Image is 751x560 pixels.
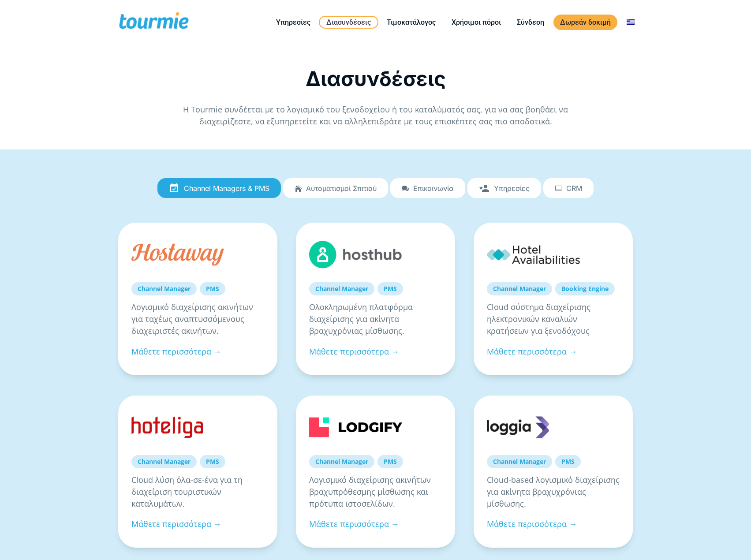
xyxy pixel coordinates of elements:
p: Λογισμικό διαχείρισης ακινήτων για ταχέως αναπτυσσόμενους διαχειριστές ακινήτων. [131,301,264,337]
span: Channel Managers & PMS [184,184,269,192]
a: PMS [200,455,225,468]
a: Υπηρεσίες [467,178,541,198]
p: Cloud-based λογισμικό διαχείρισης για ακίνητα βραχυχρόνιας μίσθωσης. [487,474,620,510]
p: Cloud λύση όλα-σε-ένα για τη διαχείριση τουριστικών καταλυμάτων. [131,474,264,510]
span: CRM [566,184,582,192]
a: Channel Manager [131,455,197,468]
a: Μάθετε περισσότερα → [487,346,577,357]
a: Booking Engine [555,282,615,295]
a: Channel Manager [131,282,197,295]
span: Υπηρεσίες [494,184,530,192]
a: Επικοινωνία [390,178,465,198]
a: CRM [543,178,594,198]
span: Η Tourmie συνδέεται με το λογισμικό του ξενοδοχείου ή του καταλύματός σας, για να σας βοηθάει να ... [183,104,568,127]
a: Channel Manager [487,282,552,295]
p: Λογισμικό διαχείρισης ακινήτων βραχυπρόθεσμης μίσθωσης και πρότυπα ιστοσελίδων. [309,474,442,510]
a: Μάθετε περισσότερα → [131,519,221,529]
a: Channel Manager [309,282,374,295]
a: Channel Manager [309,455,374,468]
a: Τιμοκατάλογος [380,17,442,28]
a: Δωρεάν δοκιμή [553,15,617,30]
a: PMS [377,455,403,468]
a: Υπηρεσίες [269,17,317,28]
a: Μάθετε περισσότερα → [309,346,399,357]
a: PMS [555,455,581,468]
p: Cloud σύστημα διαχείρισης ηλεκτρονικών καναλιών κρατήσεων για ξενοδόχους [487,301,620,337]
p: Ολοκληρωμένη πλατφόρμα διαχείρισης για ακίνητα βραχυχρόνιας μίσθωσης. [309,301,442,337]
a: Σύνδεση [510,17,551,28]
a: Channel Manager [487,455,552,468]
a: Μάθετε περισσότερα → [487,519,577,529]
a: PMS [200,282,225,295]
span: Επικοινωνία [413,184,454,192]
span: Αυτοματισμοί Σπιτιού [306,184,377,192]
a: Μάθετε περισσότερα → [131,346,221,357]
a: Αυτοματισμοί Σπιτιού [283,178,388,198]
a: Χρήσιμοι πόροι [445,17,508,28]
a: Channel Managers & PMS [157,178,281,198]
a: Μάθετε περισσότερα → [309,519,399,529]
span: Διασυνδέσεις [306,66,446,91]
a: Διασυνδέσεις [319,16,378,29]
a: PMS [377,282,403,295]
